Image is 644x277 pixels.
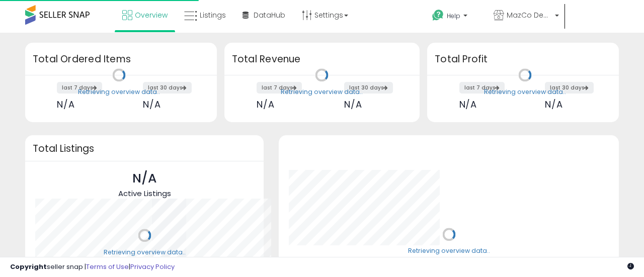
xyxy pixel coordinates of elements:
a: Help [424,2,485,33]
i: Get Help [432,9,444,22]
strong: Copyright [10,262,47,271]
div: Retrieving overview data.. [281,87,363,97]
div: Retrieving overview data.. [484,87,566,97]
span: Help [447,12,460,20]
span: MazCo Deals [507,10,552,20]
div: seller snap | | [10,262,175,272]
span: Listings [200,10,226,20]
div: Retrieving overview data.. [78,87,160,97]
span: Overview [135,10,168,20]
div: Retrieving overview data.. [104,248,186,257]
span: DataHub [254,10,285,20]
div: Retrieving overview data.. [408,247,490,256]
